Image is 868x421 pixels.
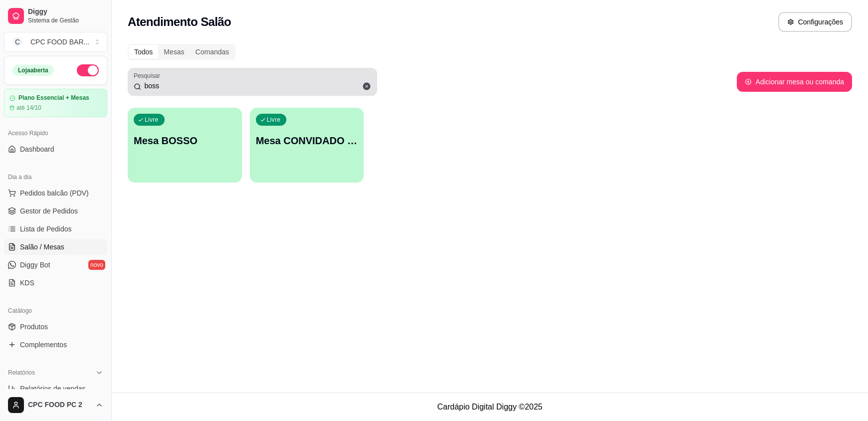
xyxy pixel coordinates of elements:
[4,275,107,291] a: KDS
[4,89,107,117] a: Plano Essencial + Mesasaté 14/10
[20,144,54,154] span: Dashboard
[250,108,364,183] button: LivreMesa CONVIDADO BOSSO
[20,278,34,288] span: KDS
[77,64,99,76] button: Alterar Status
[20,206,78,216] span: Gestor de Pedidos
[12,65,54,76] div: Loja aberta
[4,185,107,201] button: Pedidos balcão (PDV)
[20,322,48,332] span: Produtos
[28,16,103,24] span: Sistema de Gestão
[4,125,107,141] div: Acesso Rápido
[134,71,164,80] label: Pesquisar
[190,45,235,59] div: Comandas
[4,337,107,353] a: Complementos
[20,188,89,198] span: Pedidos balcão (PDV)
[20,242,64,252] span: Salão / Mesas
[129,45,158,59] div: Todos
[20,260,50,270] span: Diggy Bot
[8,369,35,377] span: Relatórios
[4,381,107,397] a: Relatórios de vendas
[134,134,236,148] p: Mesa BOSSO
[4,141,107,157] a: Dashboard
[158,45,190,59] div: Mesas
[4,4,107,28] a: DiggySistema de Gestão
[112,393,868,421] footer: Cardápio Digital Diggy © 2025
[16,104,41,112] article: até 14/10
[20,340,67,350] span: Complementos
[128,14,231,30] h2: Atendimento Salão
[145,116,159,124] p: Livre
[4,239,107,255] a: Salão / Mesas
[4,203,107,219] a: Gestor de Pedidos
[778,12,852,32] button: Configurações
[20,384,86,394] span: Relatórios de vendas
[12,37,22,47] span: C
[4,32,107,52] button: Select a team
[4,221,107,237] a: Lista de Pedidos
[4,257,107,273] a: Diggy Botnovo
[4,303,107,319] div: Catálogo
[4,319,107,335] a: Produtos
[20,224,72,234] span: Lista de Pedidos
[18,94,89,102] article: Plano Essencial + Mesas
[141,81,371,91] input: Pesquisar
[28,7,103,16] span: Diggy
[4,169,107,185] div: Dia a dia
[30,37,89,47] div: CPC FOOD BAR ...
[737,72,852,92] button: Adicionar mesa ou comanda
[267,116,281,124] p: Livre
[4,393,107,417] button: CPC FOOD PC 2
[256,134,358,148] p: Mesa CONVIDADO BOSSO
[128,108,242,183] button: LivreMesa BOSSO
[28,401,91,410] span: CPC FOOD PC 2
